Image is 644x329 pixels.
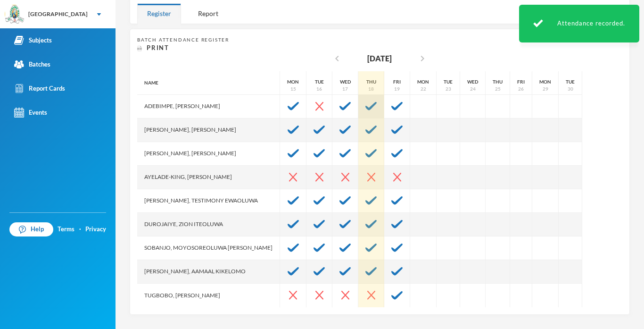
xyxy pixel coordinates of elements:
div: [PERSON_NAME], Testimony Ewaoluwa [137,189,280,213]
div: [GEOGRAPHIC_DATA] [28,10,88,18]
div: Mon [539,78,551,85]
div: 25 [495,85,501,93]
div: Report Cards [14,84,65,93]
div: 22 [421,85,426,93]
div: Wed [340,78,351,85]
div: Tue [315,78,324,85]
div: Register [137,3,181,24]
i: chevron_right [417,53,428,64]
div: Tugbobo, [PERSON_NAME] [137,284,280,307]
div: 15 [290,85,296,93]
a: Privacy [85,225,106,234]
div: Name [137,71,280,95]
div: · [79,225,81,234]
div: [PERSON_NAME], Aamaal Kikelomo [137,260,280,284]
div: Mon [417,78,429,85]
a: Terms [58,225,74,234]
div: Durojaiye, Zion Iteoluwa [137,213,280,236]
div: 17 [342,85,348,93]
div: 30 [568,85,573,93]
div: Fri [393,78,401,85]
div: 29 [543,85,548,93]
div: Mon [287,78,299,85]
div: Fri [517,78,525,85]
img: logo [5,5,24,24]
div: 23 [446,85,451,93]
div: Attendance recorded. [519,5,639,42]
div: 26 [518,85,524,93]
div: 18 [368,85,374,93]
div: Report [188,3,228,24]
div: Events [14,108,47,118]
div: Ayelade-king, [PERSON_NAME] [137,166,280,189]
div: Thu [493,78,503,85]
div: Subjects [14,35,52,45]
div: [PERSON_NAME], [PERSON_NAME] [137,142,280,166]
i: chevron_left [331,53,343,64]
div: 19 [394,85,400,93]
div: Batches [14,59,50,69]
div: [PERSON_NAME], [PERSON_NAME] [137,118,280,142]
div: [DATE] [367,53,392,64]
div: 24 [470,85,476,93]
div: Sobanjo, Moyosoreoluwa [PERSON_NAME] [137,236,280,260]
a: Help [9,222,53,236]
div: Wed [467,78,478,85]
div: Tue [566,78,575,85]
div: Thu [366,78,376,85]
span: Print [147,44,169,51]
div: 16 [316,85,322,93]
div: Tue [444,78,453,85]
div: Adebimpe, [PERSON_NAME] [137,95,280,118]
span: Batch Attendance Register [137,37,229,42]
